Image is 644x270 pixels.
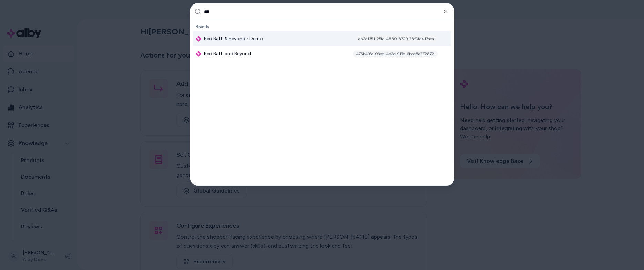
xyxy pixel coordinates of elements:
span: Bed Bath and Beyond [204,51,251,58]
div: 475b416a-03bd-4b2e-919a-6bcc8a772872 [353,51,438,58]
img: alby Logo [196,36,201,42]
img: alby Logo [196,51,201,57]
div: ab2c1351-25fa-4880-8729-78f0fd417aca [355,35,438,42]
span: Bed Bath & Beyond - Demo [204,35,263,42]
div: Brands [193,22,451,31]
div: Suggestions [190,20,454,186]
